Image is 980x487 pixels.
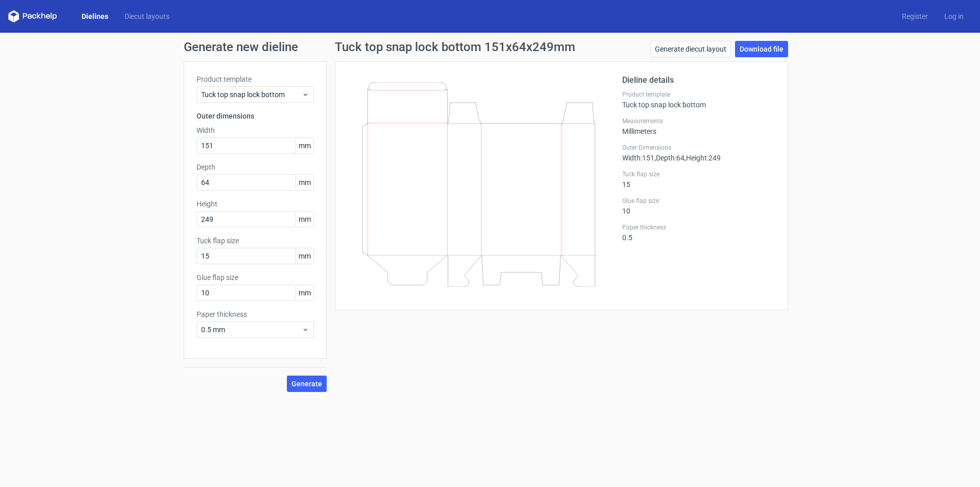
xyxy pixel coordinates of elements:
span: mm [296,248,313,264]
a: Generate diecut layout [650,41,731,57]
div: 10 [622,197,775,215]
span: mm [296,138,313,153]
div: Millimeters [622,117,775,135]
span: Tuck top snap lock bottom [201,89,302,100]
span: Generate [291,380,322,387]
div: 0.5 [622,223,775,242]
a: Download file [735,41,788,57]
label: Product template [622,90,775,99]
label: Glue flap size [197,272,314,283]
span: Width : 151 [622,154,654,162]
span: , Height : 249 [684,154,721,162]
label: Tuck flap size [622,170,775,178]
label: Tuck flap size [197,236,314,246]
label: Height [197,199,314,209]
span: mm [296,212,313,227]
h3: Outer dimensions [197,111,314,121]
h1: Generate new dieline [184,41,796,53]
label: Width [197,125,314,135]
label: Product template [197,74,314,84]
label: Glue flap size [622,197,775,205]
span: , Depth : 64 [654,154,684,162]
a: Diecut layouts [116,11,178,21]
h2: Dieline details [622,74,775,86]
button: Generate [287,376,327,392]
label: Depth [197,162,314,172]
div: 15 [622,170,775,189]
label: Paper thickness [622,223,775,231]
span: mm [296,175,313,190]
div: Tuck top snap lock bottom [622,90,775,109]
a: Dielines [73,11,116,21]
label: Measurements [622,117,775,125]
a: Log in [936,11,972,21]
a: Register [894,11,936,21]
label: Outer Dimensions [622,144,775,152]
label: Paper thickness [197,309,314,319]
span: 0.5 mm [201,324,302,335]
span: mm [296,285,313,300]
h1: Tuck top snap lock bottom 151x64x249mm [335,41,575,53]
